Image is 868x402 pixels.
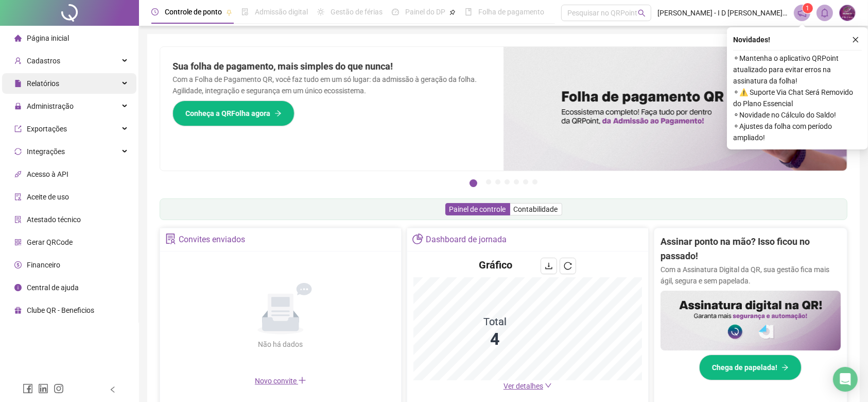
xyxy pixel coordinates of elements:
span: Relatórios [27,79,59,88]
button: Chega de papelada! [699,355,802,380]
span: Página inicial [27,34,69,42]
span: Cadastros [27,57,60,65]
span: search [638,9,646,17]
span: instagram [54,383,64,394]
span: sun [317,8,324,15]
span: facebook [23,383,33,394]
span: Aceite de uso [27,193,69,201]
button: 5 [514,179,519,185]
span: 1 [806,5,810,12]
span: dollar [14,261,22,269]
span: Controle de ponto [165,8,222,16]
span: Exportações [27,125,67,133]
span: linkedin [38,383,48,394]
span: ⚬ Mantenha o aplicativo QRPoint atualizado para evitar erros na assinatura da folha! [733,53,862,87]
span: arrow-right [274,110,282,117]
span: pushpin [449,9,456,15]
span: Admissão digital [255,8,308,16]
a: Ver detalhes down [504,382,552,390]
span: arrow-right [782,364,789,371]
span: download [545,262,553,270]
span: info-circle [14,284,22,291]
span: reload [564,262,572,270]
span: Ver detalhes [504,382,543,390]
span: qrcode [14,239,22,246]
span: Gerar QRCode [27,238,73,246]
span: pie-chart [412,233,423,244]
span: Financeiro [27,261,60,269]
span: Painel de controle [449,205,506,213]
div: Não há dados [233,339,328,350]
span: [PERSON_NAME] - I D [PERSON_NAME] LOGISTICA [657,7,788,19]
span: Novidades ! [733,34,770,45]
span: notification [797,8,807,18]
span: api [14,171,22,178]
span: Integrações [27,147,65,156]
h4: Gráfico [479,258,512,272]
span: audit [14,193,22,200]
span: left [109,386,116,393]
span: ⚬ Ajustes da folha com período ampliado! [733,121,862,143]
span: Painel do DP [405,8,445,16]
button: 4 [505,179,510,185]
h2: Assinar ponto na mão? Isso ficou no passado! [661,234,841,264]
button: 3 [495,179,500,185]
span: Folha de pagamento [478,8,544,16]
span: Administração [27,102,74,110]
span: gift [14,307,22,314]
sup: 1 [803,3,813,13]
span: lock [14,103,22,110]
button: 7 [532,179,537,185]
span: file-done [241,8,249,15]
span: pushpin [226,9,232,15]
span: export [14,125,22,132]
p: Com a Assinatura Digital da QR, sua gestão fica mais ágil, segura e sem papelada. [661,264,841,287]
span: Conheça a QRFolha agora [185,108,270,119]
span: home [14,35,22,42]
span: Gestão de férias [331,8,383,16]
button: 1 [470,179,477,187]
span: ⚬ Novidade no Cálculo do Saldo! [733,109,862,121]
span: down [545,382,552,389]
span: close [852,36,859,43]
span: Central de ajuda [27,283,79,292]
span: ⚬ ⚠️ Suporte Via Chat Será Removido do Plano Essencial [733,87,862,109]
img: banner%2F02c71560-61a6-44d4-94b9-c8ab97240462.png [661,291,841,351]
button: 6 [523,179,528,185]
span: file [14,80,22,87]
span: Contabilidade [514,205,558,213]
span: Clube QR - Beneficios [27,306,94,314]
button: 2 [486,179,491,185]
img: banner%2F8d14a306-6205-4263-8e5b-06e9a85ad873.png [504,47,847,171]
div: Dashboard de jornada [426,231,507,248]
span: sync [14,148,22,155]
span: dashboard [392,8,399,15]
span: bell [820,8,829,18]
span: Chega de papelada! [712,362,777,373]
span: Acesso à API [27,170,68,178]
p: Com a Folha de Pagamento QR, você faz tudo em um só lugar: da admissão à geração da folha. Agilid... [172,74,491,96]
button: Conheça a QRFolha agora [172,100,294,126]
span: book [465,8,472,15]
h2: Sua folha de pagamento, mais simples do que nunca! [172,59,491,74]
span: clock-circle [151,8,159,15]
span: user-add [14,57,22,64]
span: Novo convite [255,377,306,385]
div: Convites enviados [179,231,245,248]
span: plus [298,376,306,384]
span: solution [165,233,176,244]
span: solution [14,216,22,223]
img: 23590 [840,5,855,21]
span: Atestado técnico [27,215,81,224]
div: Open Intercom Messenger [833,367,858,392]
